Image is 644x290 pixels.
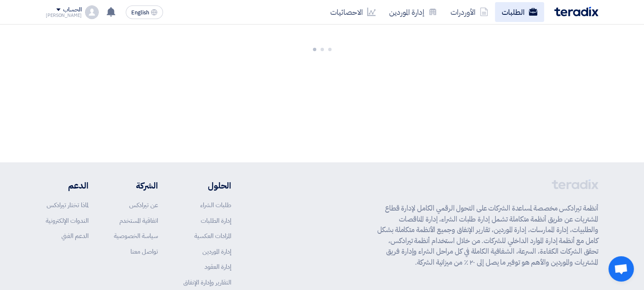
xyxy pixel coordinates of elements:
a: اتفاقية المستخدم [119,216,158,225]
a: الدعم الفني [61,231,88,241]
img: Teradix logo [554,7,598,16]
img: profile_test.png [85,5,99,19]
a: المزادات العكسية [194,231,231,241]
li: الشركة [114,179,158,192]
a: سياسة الخصوصية [114,231,158,241]
a: طلبات الشراء [200,200,231,210]
div: الحساب [63,6,81,14]
span: English [131,10,149,16]
button: English [126,5,163,19]
a: التقارير وإدارة الإنفاق [183,278,231,287]
p: أنظمة تيرادكس مخصصة لمساعدة الشركات على التحول الرقمي الكامل لإدارة قطاع المشتريات عن طريق أنظمة ... [377,203,598,268]
a: الأوردرات [444,2,495,22]
a: إدارة الموردين [382,2,444,22]
a: عن تيرادكس [129,200,158,210]
a: Open chat [608,256,634,282]
a: الاحصائيات [323,2,382,22]
a: إدارة العقود [205,262,231,271]
div: [PERSON_NAME] [46,13,82,18]
a: الندوات الإلكترونية [46,216,88,225]
li: الحلول [183,179,231,192]
li: الدعم [46,179,88,192]
a: إدارة الموردين [202,247,231,256]
a: تواصل معنا [130,247,158,256]
a: لماذا تختار تيرادكس [47,200,88,210]
a: إدارة الطلبات [201,216,231,225]
a: الطلبات [495,2,544,22]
